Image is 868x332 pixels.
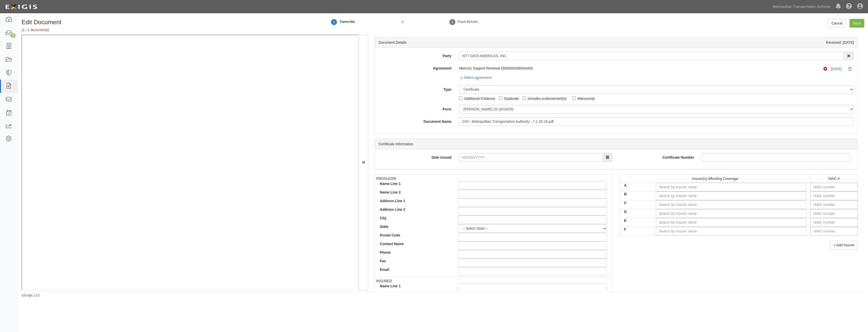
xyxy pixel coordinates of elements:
[620,183,652,188] label: A
[375,175,612,277] td: PRODUCER
[376,258,454,264] label: Fax
[656,218,807,227] input: Search by Insurer name
[620,218,652,223] label: E
[572,97,576,100] input: Manuscript
[577,96,595,101] div: Manuscript
[620,209,652,214] label: D
[21,19,297,26] h1: Edit Document
[810,200,858,209] input: NAIC number
[375,153,455,160] label: Date Issued
[25,294,40,297] a: Exigis, LLC
[376,250,454,255] label: Phone
[459,97,462,100] input: Additional Evidence
[376,224,454,229] label: State
[620,153,698,160] label: Certificate Number
[656,227,807,235] input: Search by Insurer name
[375,117,455,124] label: Document Name
[459,66,798,71] div: Mercury Support Renewal (900000000004440)
[4,2,39,11] img: logo-5460c22ac91f19d4615b14bd174203de0afe785f0fc80cf4dbbc73dc1793850b.png
[810,183,858,191] input: NAIC number
[375,85,455,92] label: Type
[464,96,495,101] div: Additional Evidence
[379,40,407,45] div: Document Details
[656,200,807,209] input: Search by Insurer name
[376,181,454,186] label: Name Line 1
[810,227,858,235] input: NAIC number
[376,241,454,246] label: Contact Name
[449,16,456,27] a: Check Results
[620,192,652,197] label: B
[810,218,858,227] input: NAIC number
[375,52,455,58] label: Party
[528,96,567,101] div: Includes endorsement(s)
[330,16,338,27] a: 1
[810,175,858,182] td: NAIC #
[376,233,454,238] label: Postal Code
[826,40,854,45] div: Received: [DATE]
[656,209,807,218] input: Search by Insurer name
[460,76,492,80] a: Select agreement
[330,19,338,25] strong: 1
[459,153,603,162] input: MM/DD/YYYY
[21,293,40,298] small: by
[376,198,454,203] label: Address Line 1
[831,67,842,71] a: [DATE]
[499,97,502,100] input: Duplicate
[376,190,454,195] label: Name Line 2
[504,96,519,101] div: Duplicate
[830,241,858,249] button: + Add Insurer
[620,175,810,182] td: Insurer(s) Affording Coverage
[376,216,454,221] label: City
[823,67,830,71] i: Non-Compliant
[656,192,807,200] input: Search by Insurer name
[620,200,652,205] label: C
[375,64,455,71] label: Agreement
[656,183,807,191] input: Search by Insurer name
[828,19,846,28] a: Cancel
[376,283,454,289] label: Name Line 1
[770,2,833,12] a: Metropolitan Transportation Authority
[810,192,858,200] input: NAIC number
[376,267,454,272] label: Email
[376,207,454,212] label: Address Line 2
[375,105,455,112] label: Form
[457,20,478,23] small: Check Results
[850,19,864,28] input: Save
[620,227,652,232] label: F
[10,33,16,38] div: 1
[523,97,526,100] input: Includes endorsement(s)
[810,209,858,218] input: NAIC number
[846,4,852,10] i: Help Center - Complianz
[449,19,456,25] strong: 2
[340,20,355,23] small: Transcribe
[375,139,858,149] div: Certificate Information
[21,28,297,32] h5: (1 / 1 documents)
